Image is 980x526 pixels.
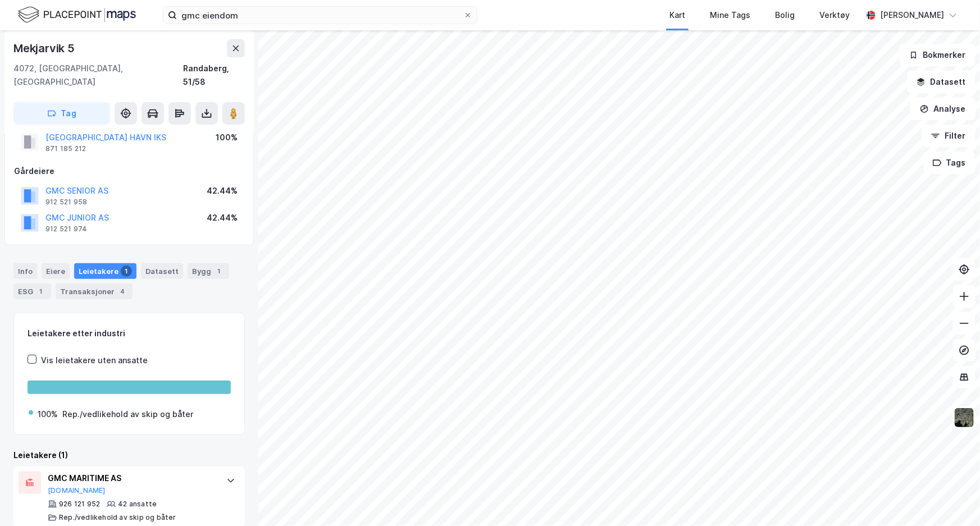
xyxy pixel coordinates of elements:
div: GMC MARITIME AS [48,472,215,485]
button: Tags [923,152,976,174]
button: [DOMAIN_NAME] [48,486,106,495]
div: 912 521 958 [45,198,87,207]
div: 100% [38,408,58,421]
div: Mekjarvik 5 [13,39,77,57]
div: Info [13,263,37,279]
button: Datasett [907,71,976,93]
div: Kart [669,8,685,22]
button: Bokmerker [900,44,976,66]
div: Eiere [42,263,70,279]
div: 100% [216,131,238,144]
div: Leietakere [74,263,136,279]
div: Kontrollprogram for chat [924,472,980,526]
button: Analyse [910,98,976,120]
div: Bygg [188,263,229,279]
img: logo.f888ab2527a4732fd821a326f86c7f29.svg [18,5,136,25]
div: 912 521 974 [45,225,87,234]
div: 4 [117,286,128,297]
div: 42.44% [207,211,238,225]
div: 1 [121,266,132,277]
div: Leietakere (1) [13,449,245,462]
div: 42 ansatte [118,500,157,509]
div: Transaksjoner [56,283,133,299]
div: 4072, [GEOGRAPHIC_DATA], [GEOGRAPHIC_DATA] [13,62,183,89]
div: Rep./vedlikehold av skip og båter [59,513,176,522]
input: Søk på adresse, matrikkel, gårdeiere, leietakere eller personer [177,7,463,24]
div: 926 121 952 [59,500,100,509]
img: 9k= [954,407,975,428]
div: 1 [213,266,225,277]
div: Verktøy [819,8,850,22]
div: Vis leietakere uten ansatte [41,354,148,367]
div: Datasett [141,263,183,279]
div: 871 185 212 [45,144,86,153]
div: 42.44% [207,184,238,198]
div: Leietakere etter industri [28,327,231,340]
div: Rep./vedlikehold av skip og båter [62,408,193,421]
div: [PERSON_NAME] [880,8,944,22]
div: Randaberg, 51/58 [183,62,245,89]
button: Filter [922,125,976,147]
iframe: Chat Widget [924,472,980,526]
div: Mine Tags [710,8,750,22]
div: Gårdeiere [14,164,244,178]
button: Tag [13,102,110,125]
div: ESG [13,283,51,299]
div: Bolig [775,8,795,22]
div: 1 [35,286,47,297]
